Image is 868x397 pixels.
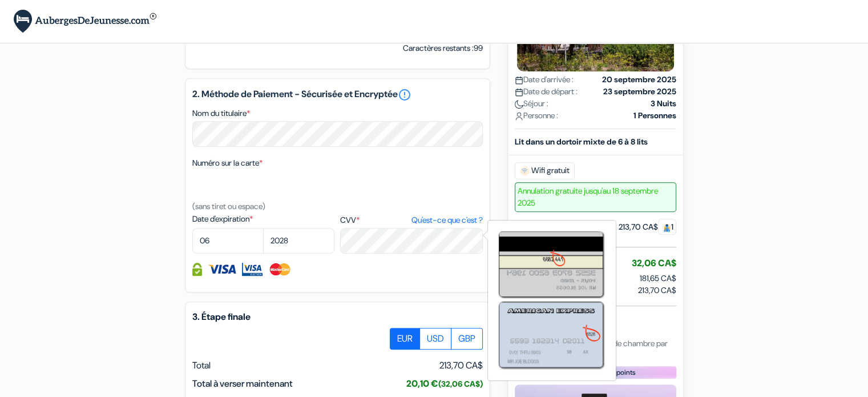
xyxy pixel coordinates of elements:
span: Date d'arrivée : [515,74,574,86]
label: Nom du titulaire [192,107,250,119]
span: Personne : [515,110,558,122]
span: 99 [474,43,483,53]
span: Total à verser maintenant [192,378,293,390]
span: Total [192,359,211,371]
h5: 2. Méthode de Paiement - Sécurisée et Encryptée [192,88,483,102]
span: 213,70 CA$ [638,284,676,296]
strong: 20 septembre 2025 [602,74,676,86]
span: Wifi gratuit [515,162,575,179]
div: Basic radio toggle button group [390,328,483,350]
span: 20,10 € [406,378,483,390]
img: Visa [208,263,236,276]
strong: 1 Personnes [633,110,676,122]
span: Séjour : [515,98,548,110]
div: 213,70 CA$ [619,221,676,233]
img: guest.svg [663,223,671,232]
img: Information de carte de crédit entièrement encryptée et sécurisée [192,263,202,276]
span: 1 [658,219,676,235]
strong: 3 Nuits [651,98,676,110]
img: AubergesDeJeunesse.com [14,10,156,33]
small: (sans tiret ou espace) [192,201,265,211]
b: Lit dans un dortoir mixte de 6 à 8 lits [515,137,648,147]
img: Master Card [268,263,292,276]
span: Annulation gratuite jusqu'au 18 septembre 2025 [515,182,676,212]
label: CVV [340,214,482,226]
small: Caractères restants : [403,42,483,54]
label: GBP [451,328,483,350]
span: 181,65 CA$ [640,273,676,283]
img: calendar.svg [515,76,523,85]
span: Date de départ : [515,86,578,98]
a: error_outline [398,88,411,102]
label: USD [419,328,451,350]
a: Qu'est-ce que c'est ? [411,214,482,226]
label: EUR [390,328,420,350]
label: Date d'expiration [192,213,334,225]
img: Visa Electron [242,263,263,276]
img: free_wifi.svg [520,166,529,175]
strong: 23 septembre 2025 [603,86,676,98]
img: ccard.png [497,230,607,371]
span: 213,70 CA$ [439,359,483,372]
small: (32,06 CA$) [438,379,483,389]
h5: 3. Étape finale [192,311,483,322]
img: calendar.svg [515,88,523,97]
span: 32,06 CA$ [632,257,676,269]
span: 268 points [603,367,636,378]
label: Numéro sur la carte [192,157,263,169]
img: moon.svg [515,100,523,109]
img: user_icon.svg [515,112,523,121]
